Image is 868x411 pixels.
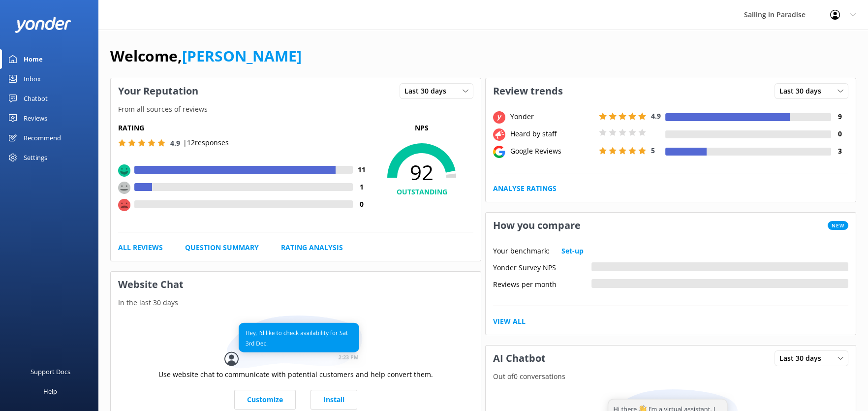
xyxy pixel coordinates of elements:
span: 92 [370,160,473,185]
h1: Welcome, [110,44,302,68]
h4: 0 [353,199,370,210]
div: Reviews per month [493,279,591,288]
h3: Your Reputation [111,78,206,104]
a: View All [493,316,526,327]
div: Settings [24,148,47,167]
span: 5 [651,146,655,155]
h3: Website Chat [111,272,481,297]
div: Inbox [24,69,41,89]
span: Last 30 days [779,86,827,96]
h3: AI Chatbot [486,346,553,371]
a: Customize [234,390,296,410]
div: Yonder [508,111,596,122]
a: Question Summary [185,242,259,253]
a: Analyse Ratings [493,183,557,194]
div: Home [24,49,43,69]
h5: Rating [118,123,370,133]
h3: How you compare [486,213,588,238]
a: Install [310,390,357,410]
a: All Reviews [118,242,163,253]
div: Recommend [24,128,61,148]
h3: Review trends [486,78,570,104]
div: Google Reviews [508,146,596,157]
a: [PERSON_NAME] [182,46,302,66]
h4: 3 [831,146,848,157]
div: Chatbot [24,89,48,108]
p: Use website chat to communicate with potential customers and help convert them. [158,369,433,380]
img: conversation... [224,316,367,369]
a: Rating Analysis [281,242,343,253]
h4: OUTSTANDING [370,187,473,197]
div: Reviews [24,108,47,128]
p: Out of 0 conversations [486,371,856,382]
p: In the last 30 days [111,297,481,308]
div: Yonder Survey NPS [493,262,591,271]
span: 4.9 [651,111,661,121]
div: Help [43,381,57,401]
h4: 0 [831,128,848,139]
img: yonder-white-logo.png [15,17,71,33]
p: NPS [370,123,473,133]
p: Your benchmark: [493,246,550,256]
h4: 11 [353,164,370,175]
a: Set-up [561,246,584,256]
span: New [828,221,848,230]
span: Last 30 days [404,86,452,96]
div: Support Docs [31,362,70,381]
h4: 9 [831,111,848,122]
span: 4.9 [170,138,180,148]
h4: 1 [353,182,370,192]
p: | 12 responses [183,137,229,148]
div: Heard by staff [508,128,596,139]
span: Last 30 days [779,353,827,364]
p: From all sources of reviews [111,104,481,115]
